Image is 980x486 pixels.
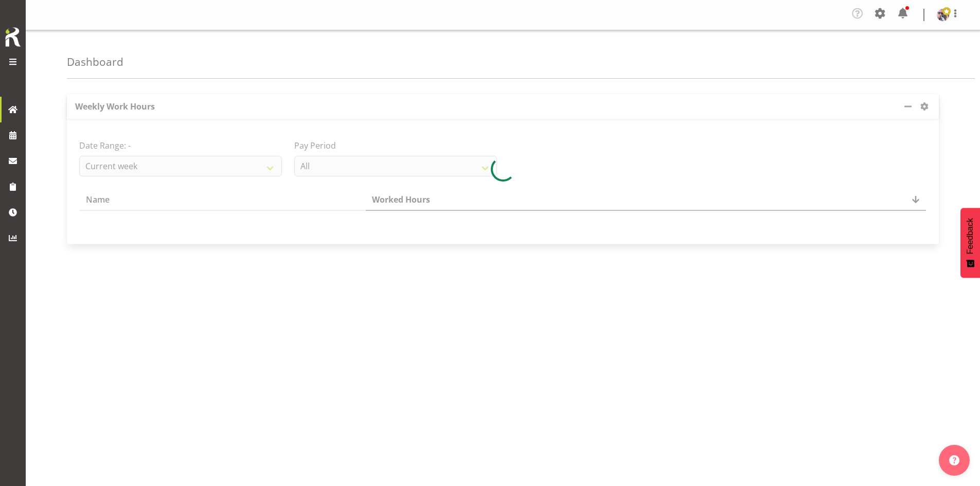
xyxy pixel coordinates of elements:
span: Feedback [966,218,975,254]
img: help-xxl-2.png [949,455,959,465]
img: shaun-dalgetty840549a0c8df28bbc325279ea0715bbc.png [937,9,949,21]
button: Feedback - Show survey [960,208,980,278]
h4: Dashboard [67,56,123,68]
img: Rosterit icon logo [3,26,23,48]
